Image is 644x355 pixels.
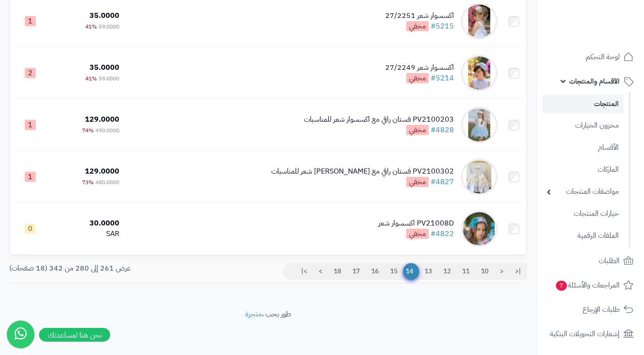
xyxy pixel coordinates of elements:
[542,299,638,321] a: طلبات الإرجاع
[85,74,97,83] span: 41%
[99,23,119,31] span: 59.0000
[419,263,438,280] a: 13
[406,229,429,239] span: مخفي
[461,210,498,247] img: PV21008D اكسسوار شعر
[25,16,36,26] span: 1
[99,74,119,83] span: 59.0000
[304,114,454,125] div: PV2100203 فستان راقي مع اكسسوار شعر للمناسبات
[542,274,638,296] a: المراجعات والأسئلة7
[25,172,36,182] span: 1
[437,263,457,280] a: 12
[456,263,476,280] a: 11
[582,25,635,44] img: logo-2.png
[384,263,403,280] a: 15
[475,263,494,280] a: 10
[599,254,620,267] span: الطلبات
[542,160,623,180] a: الماركات
[556,281,567,291] span: 7
[431,176,454,187] a: #4827
[25,120,36,130] span: 1
[542,204,623,224] a: خيارات المنتجات
[95,126,119,135] span: 490.0000
[85,166,119,177] span: 129.0000
[365,263,385,280] a: 16
[328,263,347,280] a: 18
[542,116,623,135] a: مخزون الخيارات
[542,95,623,113] a: المنتجات
[550,327,620,340] span: إشعارات التحويلات البنكية
[385,11,454,21] div: اكسسوار شعر 27/2251
[313,263,328,280] a: >
[406,177,429,187] span: مخفي
[406,73,429,83] span: مخفي
[271,166,454,177] div: PV2100302 فستان راقي مع [PERSON_NAME] شعر للمناسبات
[82,178,94,186] span: 73%
[2,263,268,274] div: عرض 261 إلى 280 من 342 (18 صفحات)
[90,62,119,73] span: 35.0000
[461,55,498,91] img: اكسسوار شعر 27/2249
[582,303,620,316] span: طلبات الإرجاع
[461,3,498,39] img: اكسسوار شعر 27/2251
[55,229,120,239] div: SAR
[586,51,620,63] span: لوحة التحكم
[295,263,313,280] a: >|
[378,218,454,229] div: PV21008D اكسسوار شعر
[85,114,119,125] span: 129.0000
[555,279,620,292] span: المراجعات والأسئلة
[542,323,638,345] a: إشعارات التحويلات البنكية
[461,107,498,143] img: PV2100203 فستان راقي مع اكسسوار شعر للمناسبات
[85,23,97,31] span: 41%
[542,46,638,68] a: لوحة التحكم
[95,178,119,186] span: 480.0000
[25,68,36,78] span: 2
[90,10,119,21] span: 35.0000
[406,21,429,31] span: مخفي
[569,75,620,88] span: الأقسام والمنتجات
[347,263,366,280] a: 17
[542,182,623,202] a: مواصفات المنتجات
[461,158,498,195] img: PV2100302 فستان راقي مع اكسسوار شعر للمناسبات
[82,126,94,135] span: 74%
[542,138,623,158] a: الأقسام
[431,73,454,84] a: #5214
[509,263,527,280] a: |<
[431,21,454,32] a: #5215
[431,124,454,135] a: #4828
[385,62,454,73] div: اكسسوار شعر 27/2249
[542,226,623,246] a: الملفات الرقمية
[494,263,510,280] a: <
[55,218,120,229] div: 30.0000
[403,263,419,280] span: 14
[406,125,429,135] span: مخفي
[431,228,454,239] a: #4822
[25,224,36,234] span: 0
[245,309,262,320] a: متجرة
[542,250,638,272] a: الطلبات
